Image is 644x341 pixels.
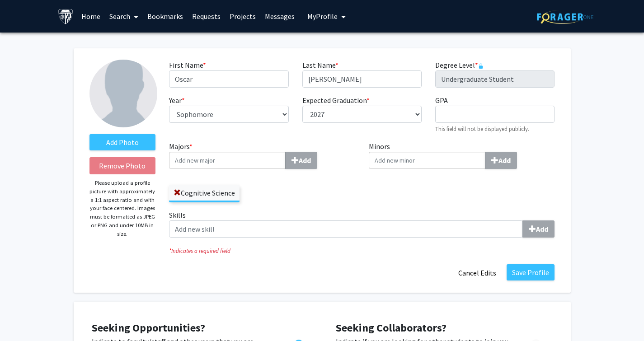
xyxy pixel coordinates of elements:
[299,156,311,165] b: Add
[435,125,529,132] small: This field will not be displayed publicly.
[260,0,299,32] a: Messages
[105,0,143,32] a: Search
[507,264,555,280] button: Save Profile
[537,10,593,24] img: ForagerOne Logo
[536,224,548,234] b: Add
[336,321,447,335] span: Seeking Collaborators?
[89,157,156,174] button: Remove Photo
[77,0,105,32] a: Home
[169,152,286,169] input: Majors*Add
[485,152,517,169] button: Minors
[302,95,370,106] label: Expected Graduation
[307,12,338,21] span: My Profile
[369,141,555,169] label: Minors
[169,60,206,70] label: First Name
[89,179,156,238] p: Please upload a profile picture with approximately a 1:1 aspect ratio and with your face centered...
[89,60,157,127] img: Profile Picture
[58,9,74,24] img: Johns Hopkins University Logo
[435,95,448,106] label: GPA
[89,134,156,150] label: AddProfile Picture
[169,141,355,169] label: Majors
[169,220,523,238] input: SkillsAdd
[478,63,484,69] svg: This information is provided and automatically updated by Johns Hopkins University and is not edi...
[435,60,484,70] label: Degree Level
[188,0,225,32] a: Requests
[143,0,188,32] a: Bookmarks
[302,60,338,70] label: Last Name
[169,247,555,255] i: Indicates a required field
[522,220,555,238] button: Skills
[169,95,185,106] label: Year
[169,185,240,201] label: Cognitive Science
[92,321,205,335] span: Seeking Opportunities?
[7,300,38,334] iframe: Chat
[285,152,317,169] button: Majors*
[498,156,511,165] b: Add
[225,0,260,32] a: Projects
[169,210,555,238] label: Skills
[369,152,485,169] input: MinorsAdd
[452,264,502,281] button: Cancel Edits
